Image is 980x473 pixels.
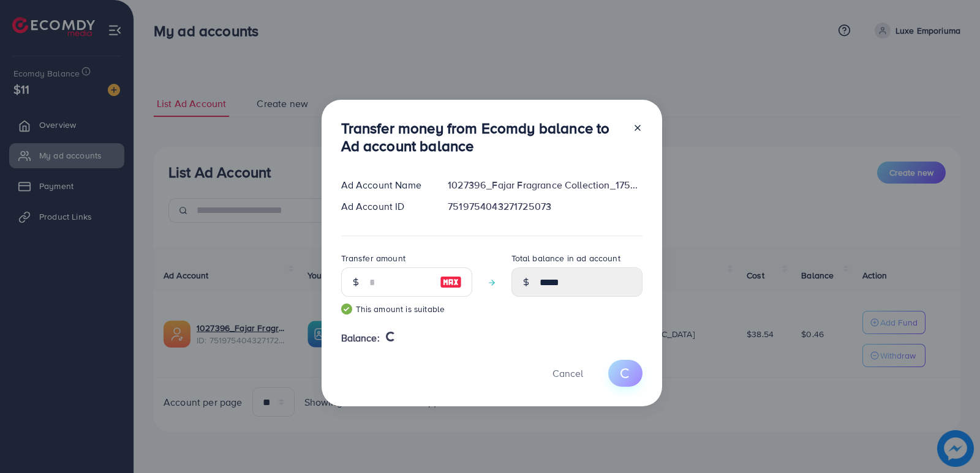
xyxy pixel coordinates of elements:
[341,303,472,315] small: This amount is suitable
[341,331,380,345] span: Balance:
[341,252,405,264] label: Transfer amount
[552,367,583,380] span: Cancel
[341,304,352,315] img: guide
[331,178,439,192] div: Ad Account Name
[440,275,462,289] img: image
[341,119,623,155] h3: Transfer money from Ecomdy balance to Ad account balance
[438,178,652,192] div: 1027396_Fajar Fragrance Collection_1750829188342
[438,199,652,214] div: 7519754043271725073
[537,360,598,386] button: Cancel
[331,199,439,214] div: Ad Account ID
[511,252,620,264] label: Total balance in ad account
